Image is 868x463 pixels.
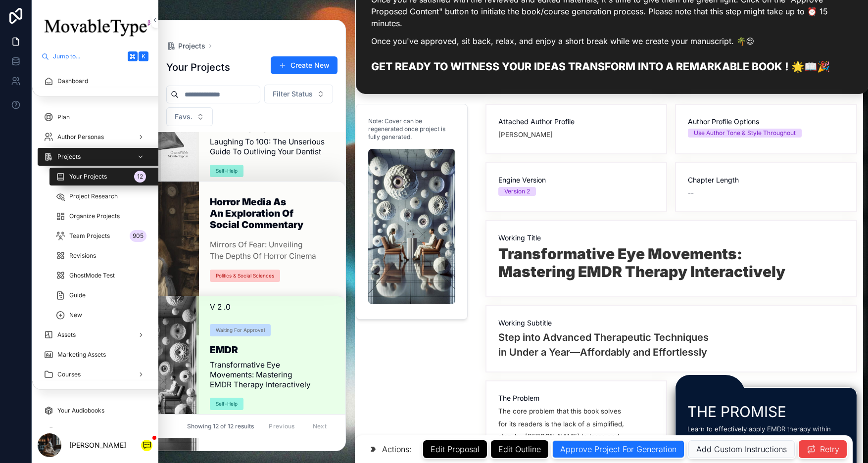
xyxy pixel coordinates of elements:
a: Your Audiobooks [38,402,152,419]
img: this can be regenerated once project is fully generated [368,149,455,304]
div: 12 [134,171,146,183]
a: Team Projects905 [49,227,152,245]
span: Add Custom Instructions [696,444,787,454]
span: Working Title [498,233,844,243]
p: [PERSON_NAME] [69,440,126,450]
a: GhostMode Test [49,267,152,284]
h1: Your Projects [166,61,230,73]
span: Courses [57,370,81,378]
span: -- [688,187,694,200]
h3: Step into Advanced Therapeutic Techniques in Under a Year—Affordably and Effortlessly [498,330,844,360]
h1: Horror Media as an exploration of Social Commentary [210,196,334,234]
a: Projects [166,41,205,51]
h1: EMDR [210,344,334,360]
a: Projects [38,148,164,166]
a: New [49,306,152,324]
button: Jump to...K [38,47,152,65]
span: Actions: [382,444,412,454]
span: Guide [69,291,86,299]
p: Once you've approved, sit back, relax, and enjoy a short break while we create your manuscript. 🌴😌 [371,35,854,47]
span: Transformative Eye Movements: Mastering EMDR Therapy Interactively [210,360,334,390]
div: Waiting For Approval [216,326,265,334]
span: Attached Author Profile [498,117,655,127]
span: Edit Outline [498,444,541,454]
span: Filter Status [273,89,313,99]
button: Edit Proposal [423,440,487,458]
div: Self-Help [216,167,238,175]
span: Chapter Length [688,175,844,185]
span: Engine Version [498,175,655,185]
a: Marketing Assets [38,346,152,364]
span: Note: Cover can be regenerated once project is fully generated. [368,117,455,141]
a: Horror Media as an exploration of Social CommentaryMirrors of Fear: Unveiling the Depths of Horro... [158,181,345,296]
span: Author Personas [57,133,104,141]
span: Projects [57,153,81,161]
a: Courses [38,366,152,383]
span: Mirrors of Fear: Unveiling the Depths of Horror Cinema [210,239,334,262]
a: Assets [38,326,152,344]
span: Showing 12 of 12 results [187,422,254,430]
a: Organize Projects [49,207,152,225]
a: Revisions [49,247,152,265]
span: Your Audiobooks [57,407,104,415]
span: Your Projects [69,173,107,181]
a: v 2 .0Waiting For ApprovalEMDRTransformative Eye Movements: Mastering EMDR Therapy InteractivelyS... [158,296,345,424]
span: Approve Project For Generation [560,444,676,454]
span: Audiobook Files [57,426,101,434]
span: Assets [57,331,76,339]
div: scrollable content [32,65,158,427]
span: Projects [178,41,205,51]
span: The Problem [498,393,655,403]
div: Version 2 [504,187,530,196]
a: Dashboard [38,72,152,90]
img: App logo [38,12,152,43]
button: Actions: [361,440,419,458]
span: Marketing Assets [57,351,106,359]
span: New [69,311,82,319]
span: GhostMode Test [69,272,115,279]
h3: Get ready to witness your ideas transform into a remarkable Book ! 🌟📖🎉 [371,59,854,75]
span: Edit Proposal [431,444,480,454]
button: Select Button [166,107,213,126]
span: Team Projects [69,232,110,240]
span: Author Profile Options [688,117,844,127]
span: K [140,52,147,60]
button: Add Custom Instructions [688,440,795,458]
span: v 2 .0 [210,302,334,312]
span: Dashboard [57,77,88,85]
a: Project Research [49,187,152,205]
button: Select Button [264,85,333,103]
span: Project Research [69,192,118,200]
span: The Promise [687,403,841,421]
span: Jump to... [53,52,124,60]
span: Laughing to 100: The Unserious Guide to Outliving Your Dentist [210,137,334,157]
button: Edit Outline [491,440,548,458]
a: Guide [49,286,152,304]
div: Self-Help [216,400,238,408]
a: Audiobook Files [38,421,152,439]
span: Revisions [69,252,96,260]
span: Favs. [175,112,193,122]
button: Retry [799,440,847,458]
button: Create New [271,56,338,74]
span: Working Subtitle [498,318,844,328]
span: Retry [820,444,839,454]
span: Organize Projects [69,212,120,220]
button: Approve Project For Generation [552,440,684,458]
div: 905 [130,230,146,242]
div: Use Author Tone & Style Throughout [694,129,796,138]
h1: Transformative Eye Movements: Mastering EMDR Therapy Interactively [498,245,844,284]
span: Plan [57,113,70,121]
a: Plan [38,108,152,126]
span: [PERSON_NAME] [498,129,553,141]
div: Politics & Social Sciences [216,272,274,279]
a: Author Personas [38,128,152,146]
a: Your Projects12 [49,168,164,185]
span: Learn to effectively apply EMDR therapy within 6 to 12 months without the overwhelming expense an... [687,423,841,457]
